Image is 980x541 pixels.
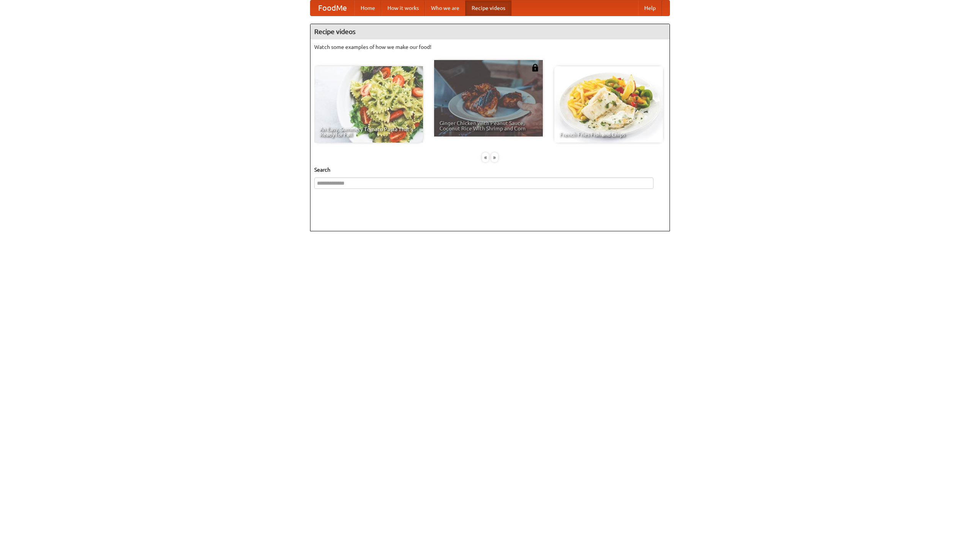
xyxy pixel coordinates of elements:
[560,132,658,137] span: French Fries Fish and Chips
[531,64,539,71] img: 483408.png
[491,153,498,162] div: »
[314,66,423,143] a: An Easy, Summery Tomato Pasta That's Ready for Fall
[314,166,666,174] h5: Search
[314,43,666,51] p: Watch some examples of how we make our food!
[638,0,662,16] a: Help
[554,66,663,143] a: French Fries Fish and Chips
[482,153,489,162] div: «
[320,127,418,137] span: An Easy, Summery Tomato Pasta That's Ready for Fall
[465,0,511,16] a: Recipe videos
[310,24,670,39] h4: Recipe videos
[425,0,465,16] a: Who we are
[381,0,425,16] a: How it works
[310,0,354,16] a: FoodMe
[354,0,381,16] a: Home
